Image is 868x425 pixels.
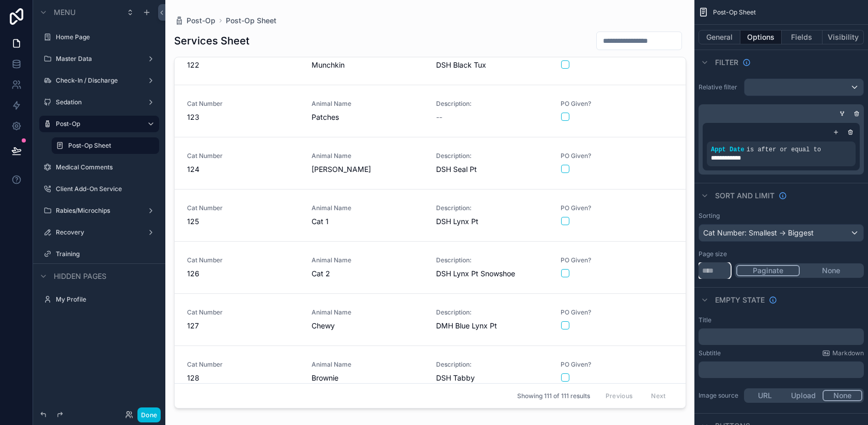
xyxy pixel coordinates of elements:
[436,100,548,108] span: Description:
[187,308,299,317] span: Cat Number
[699,349,721,357] label: Subtitle
[699,224,864,242] button: Cat Number: Smallest -> Biggest
[56,250,153,258] label: Training
[711,146,745,153] span: Appt Date
[699,212,720,220] label: Sorting
[175,346,686,398] a: Cat Number128Animal NameBrownieDescription:DSH TabbyPO Given?
[187,216,299,227] span: 125
[174,34,250,48] h1: Services Sheet
[137,407,161,422] button: Done
[56,163,153,171] label: Medical Comments
[561,100,673,108] span: PO Given?
[56,295,153,304] label: My Profile
[56,55,138,63] label: Master Data
[436,152,548,160] span: Description:
[175,33,686,85] a: 122MunchkinDSH Black Tux
[436,204,548,212] span: Description:
[822,349,864,357] a: Markdown
[436,269,548,279] span: DSH Lynx Pt Snowshoe
[312,100,424,108] span: Animal Name
[782,30,823,44] button: Fields
[436,60,548,70] span: DSH Black Tux
[312,308,424,317] span: Animal Name
[187,15,215,26] span: Post-Op
[312,164,424,175] span: [PERSON_NAME]
[187,152,299,160] span: Cat Number
[54,7,75,18] span: Menu
[823,30,864,44] button: Visibility
[56,207,138,215] label: Rabies/Microchips
[699,83,740,91] label: Relative filter
[187,60,299,70] span: 122
[436,321,548,331] span: DMH Blue Lynx Pt
[312,152,424,160] span: Animal Name
[226,15,276,26] a: Post-Op Sheet
[736,265,800,276] button: Paginate
[784,390,823,401] button: Upload
[436,308,548,317] span: Description:
[436,216,548,227] span: DSH Lynx Pt
[561,308,673,317] span: PO Given?
[187,112,299,122] span: 123
[175,137,686,190] a: Cat Number124Animal Name[PERSON_NAME]Description:DSH Seal PtPO Given?
[312,360,424,369] span: Animal Name
[832,349,864,357] span: Markdown
[54,271,106,281] span: Hidden pages
[175,242,686,294] a: Cat Number126Animal NameCat 2Description:DSH Lynx Pt SnowshoePO Given?
[56,120,138,128] label: Post-Op
[436,373,548,383] span: DSH Tabby
[175,85,686,137] a: Cat Number123Animal NamePatchesDescription:--PO Given?
[561,152,673,160] span: PO Given?
[187,269,299,279] span: 126
[312,204,424,212] span: Animal Name
[517,392,590,400] span: Showing 111 of 111 results
[312,60,424,70] span: Munchkin
[746,390,784,401] button: URL
[747,146,821,153] span: is after or equal to
[715,191,774,201] span: Sort And Limit
[436,164,548,175] span: DSH Seal Pt
[312,112,424,122] span: Patches
[436,112,442,122] span: --
[699,391,740,400] label: Image source
[312,321,424,331] span: Chewy
[174,15,215,26] a: Post-Op
[312,216,424,227] span: Cat 1
[56,98,138,106] label: Sedation
[436,256,548,264] span: Description:
[699,361,864,378] div: scrollable content
[187,100,299,108] span: Cat Number
[56,33,153,41] label: Home Page
[187,373,299,383] span: 128
[56,185,153,193] label: Client Add-On Service
[713,8,756,17] span: Post-Op Sheet
[312,256,424,264] span: Animal Name
[175,190,686,242] a: Cat Number125Animal NameCat 1Description:DSH Lynx PtPO Given?
[715,57,738,68] span: Filter
[187,321,299,331] span: 127
[187,164,299,175] span: 124
[699,30,740,44] button: General
[68,141,153,150] label: Post-Op Sheet
[56,76,138,85] label: Check-In / Discharge
[175,294,686,346] a: Cat Number127Animal NameChewyDescription:DMH Blue Lynx PtPO Given?
[187,256,299,264] span: Cat Number
[699,316,711,324] label: Title
[56,228,138,237] label: Recovery
[823,390,862,401] button: None
[187,204,299,212] span: Cat Number
[561,204,673,212] span: PO Given?
[312,373,424,383] span: Brownie
[740,30,782,44] button: Options
[436,360,548,369] span: Description:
